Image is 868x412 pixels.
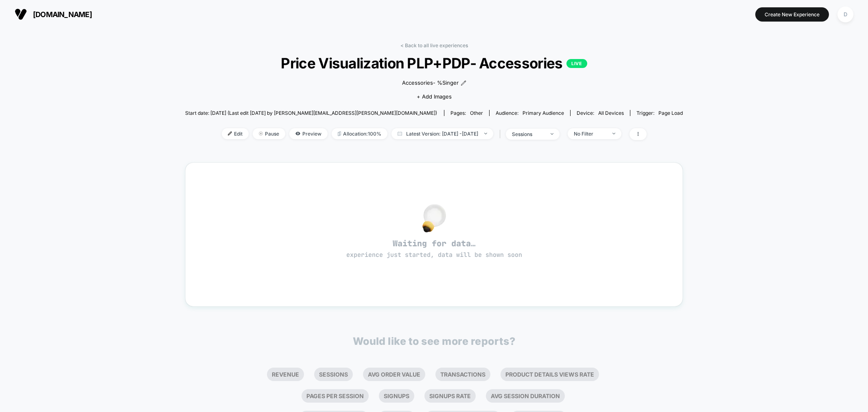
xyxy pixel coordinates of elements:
[338,131,341,136] img: rebalance
[612,133,615,134] img: end
[346,251,522,259] span: experience just started, data will be shown soon
[289,128,328,139] span: Preview
[435,368,490,381] li: Transactions
[314,368,353,381] li: Sessions
[835,6,856,23] button: D
[200,238,669,259] span: Waiting for data…
[837,7,853,22] div: D
[486,389,565,403] li: Avg Session Duration
[15,8,27,20] img: Visually logo
[33,10,92,19] span: [DOMAIN_NAME]
[417,93,452,100] span: + Add Images
[400,42,468,48] a: < Back to all live experiences
[253,128,285,139] span: Pause
[402,79,459,87] span: Accessories- %Singer
[566,59,587,68] p: LIVE
[398,131,402,136] img: calendar
[658,110,683,116] span: Page Load
[470,110,483,116] span: other
[353,335,516,347] p: Would like to see more reports?
[391,128,493,139] span: Latest Version: [DATE] - [DATE]
[496,110,564,116] div: Audience:
[523,110,564,116] span: Primary Audience
[570,110,630,116] span: Device:
[267,368,304,381] li: Revenue
[484,133,487,134] img: end
[512,131,544,137] div: sessions
[185,110,437,116] span: Start date: [DATE] (Last edit [DATE] by [PERSON_NAME][EMAIL_ADDRESS][PERSON_NAME][DOMAIN_NAME])
[332,128,387,139] span: Allocation: 100%
[228,131,232,136] img: edit
[259,131,263,136] img: end
[574,131,606,137] div: No Filter
[302,389,369,403] li: Pages Per Session
[363,368,425,381] li: Avg Order Value
[501,368,599,381] li: Product Details Views Rate
[450,110,483,116] div: Pages:
[755,7,829,22] button: Create New Experience
[636,110,683,116] div: Trigger:
[422,204,446,232] img: no_data
[379,389,414,403] li: Signups
[598,110,624,116] span: all devices
[497,128,506,140] span: |
[551,133,553,135] img: end
[424,389,476,403] li: Signups Rate
[222,128,249,139] span: Edit
[210,55,658,72] span: Price Visualization PLP+PDP- Accessories
[12,8,94,21] button: [DOMAIN_NAME]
